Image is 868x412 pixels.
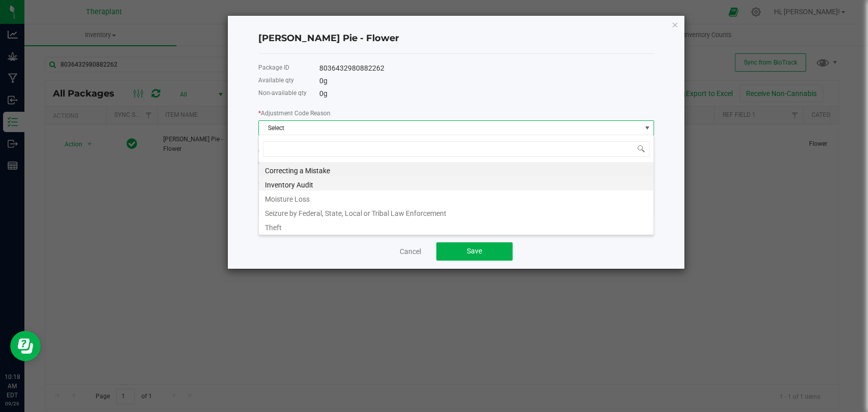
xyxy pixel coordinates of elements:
label: Package ID [258,63,289,72]
label: Adjustment Code Reason [258,109,331,118]
div: 0 [319,76,654,86]
span: Select [259,121,641,135]
span: g [323,89,327,98]
span: g [323,77,327,85]
a: Cancel [400,246,421,257]
div: 8036432980882262 [319,63,654,74]
button: Save [436,242,513,261]
iframe: Resource center [10,331,41,361]
label: Non-available qty [258,88,307,98]
h4: [PERSON_NAME] Pie - Flower [258,32,654,45]
label: Available qty [258,76,294,85]
span: Save [467,247,482,255]
div: 0 [319,88,654,99]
